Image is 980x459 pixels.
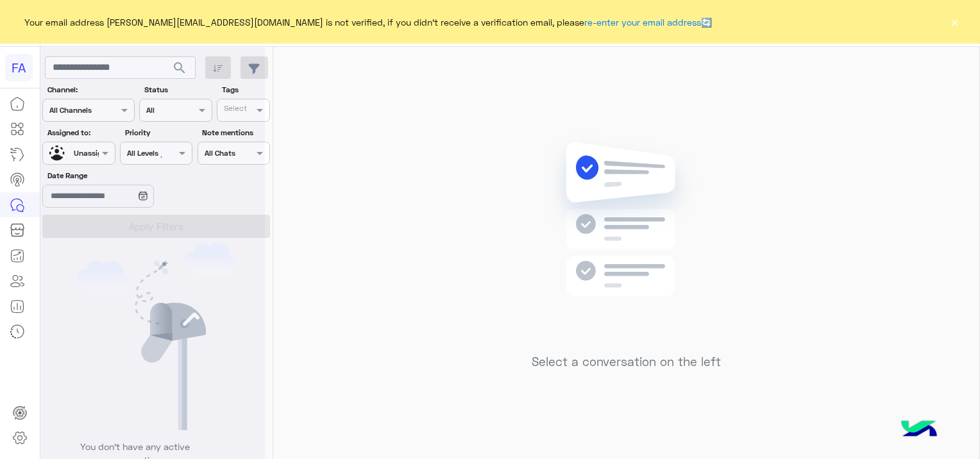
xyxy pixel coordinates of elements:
h5: Select a conversation on the left [532,355,721,369]
div: FA [5,54,33,81]
img: no messages [534,132,719,345]
div: Select [222,103,247,117]
span: Your email address [PERSON_NAME][EMAIL_ADDRESS][DOMAIN_NAME] is not verified, if you didn't recei... [24,15,712,29]
button: × [948,15,961,28]
a: re-enter your email address [584,17,701,28]
div: loading... [141,146,164,168]
img: hulul-logo.png [897,408,942,453]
